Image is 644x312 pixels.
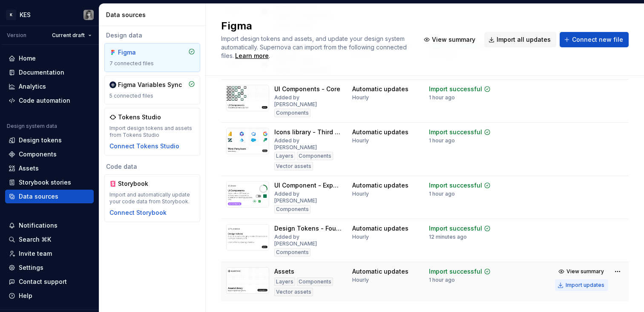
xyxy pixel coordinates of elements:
div: UI Components - Core [274,85,340,93]
span: View summary [566,268,604,275]
button: View summary [420,32,481,47]
a: Components [5,147,94,161]
span: . [234,53,270,59]
div: Import successful [429,267,482,276]
div: Automatic updates [352,85,408,93]
div: Import successful [429,85,482,93]
div: Automatic updates [352,181,408,190]
button: KKESKatarzyna Tomżyńska [2,6,97,24]
div: Hourly [352,234,369,240]
a: Tokens StudioImport design tokens and assets from Tokens StudioConnect Tokens Studio [104,108,200,156]
div: Code data [104,162,200,171]
div: Import updates [566,282,604,289]
span: View summary [432,35,475,44]
div: Components [297,152,333,160]
div: Search ⌘K [19,235,51,244]
div: Figma Variables Sync [118,81,182,89]
div: Components [297,277,333,286]
div: Icons library - Third Party Icons [274,128,342,136]
div: Hourly [352,94,369,101]
div: Figma [118,48,159,57]
button: Current draft [48,29,95,41]
div: Hourly [352,137,369,144]
div: Data sources [19,192,58,201]
div: Storybook [118,179,159,188]
div: Components [19,150,57,159]
div: 12 minutes ago [429,234,467,240]
div: UI Component - Experimental [274,181,342,190]
div: Components [274,248,310,257]
a: Documentation [5,66,94,79]
div: Layers [274,152,295,160]
div: Design Tokens - Foundation [274,224,342,233]
div: Settings [19,263,43,272]
div: Analytics [19,82,46,91]
div: Hourly [352,191,369,197]
h2: Figma [221,19,409,33]
div: Assets [274,267,294,276]
div: Home [19,54,36,63]
button: Connect Storybook [109,208,167,217]
button: Connect Tokens Studio [109,142,179,150]
div: Automatic updates [352,128,408,136]
div: Design data [104,31,200,40]
div: 1 hour ago [429,277,455,283]
img: Katarzyna Tomżyńska [83,10,94,20]
div: Automatic updates [352,224,408,233]
div: Contact support [19,277,67,286]
div: Components [274,205,310,214]
div: Code automation [19,96,70,105]
div: Design system data [7,123,57,130]
a: Home [5,52,94,65]
a: StorybookImport and automatically update your code data from Storybook.Connect Storybook [104,174,200,222]
button: Help [5,289,94,303]
a: Settings [5,261,94,274]
div: Tokens Studio [118,113,161,121]
div: Added by [PERSON_NAME] [274,191,342,204]
div: Added by [PERSON_NAME] [274,94,342,108]
a: Figma7 connected files [104,43,200,72]
button: Search ⌘K [5,233,94,246]
div: 7 connected files [109,60,195,67]
div: 1 hour ago [429,191,455,197]
div: Import design tokens and assets from Tokens Studio [109,125,195,139]
div: 5 connected files [109,92,195,99]
button: Import updates [555,279,608,291]
div: K [6,10,16,20]
div: Notifications [19,221,57,230]
div: Storybook stories [19,178,71,187]
a: Data sources [5,190,94,203]
div: Design tokens [19,136,62,144]
div: Assets [19,164,39,173]
div: Vector assets [274,288,313,296]
span: Connect new file [572,35,623,44]
a: Code automation [5,94,94,107]
div: Import successful [429,224,482,233]
a: Assets [5,162,94,175]
button: Connect new file [560,32,629,47]
div: Invite team [19,249,52,258]
a: Learn more [235,52,269,60]
a: Invite team [5,247,94,260]
span: Import design tokens and assets, and update your design system automatically. Supernova can impor... [221,35,408,59]
div: Documentation [19,68,64,77]
div: Import successful [429,181,482,190]
div: 1 hour ago [429,94,455,101]
div: Hourly [352,277,369,283]
div: Vector assets [274,162,313,170]
a: Design tokens [5,133,94,147]
div: Components [274,109,310,117]
div: Automatic updates [352,267,408,276]
button: Notifications [5,219,94,232]
div: Import successful [429,128,482,136]
a: Figma Variables Sync5 connected files [104,75,200,104]
span: Import all updates [497,35,551,44]
div: Import and automatically update your code data from Storybook. [109,191,195,205]
div: KES [20,11,31,19]
div: Added by [PERSON_NAME] [274,234,342,247]
div: Data sources [106,11,202,19]
div: Version [7,32,26,39]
